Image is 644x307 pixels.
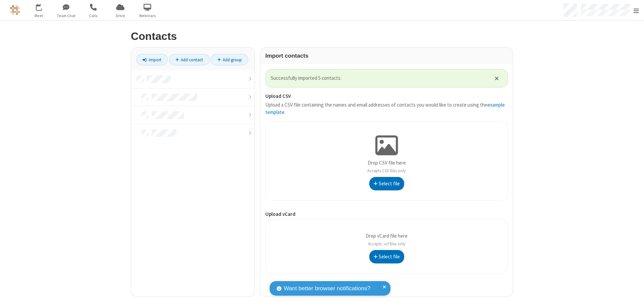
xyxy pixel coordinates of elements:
button: Select file [369,177,404,190]
div: 3 [40,4,45,9]
button: Close alert [491,73,502,83]
label: Upload CSV [265,93,508,100]
a: Add group [211,54,248,65]
p: Upload a CSV file containing the names and email addresses of contacts you would like to create u... [265,101,508,116]
h2: Contacts [131,30,513,42]
iframe: Chat [627,290,639,302]
h3: Import contacts [265,53,508,59]
a: Add contact [169,54,210,65]
span: Meet [26,13,51,19]
label: Upload vCard [265,210,508,218]
span: Want better browser notifications? [284,284,370,293]
span: Webinars [135,13,160,19]
span: Accepts .vcf files only [368,241,406,247]
span: Accepts CSV files only [367,168,406,174]
span: Drive [108,13,133,19]
span: Calls [80,13,106,19]
span: Team Chat [53,13,78,19]
button: Select file [369,250,404,263]
p: Drop vCard file here [366,232,408,247]
p: Drop CSV file here [367,159,406,174]
span: Successfully imported 5 contacts. [271,74,486,82]
img: QA Selenium DO NOT DELETE OR CHANGE [10,5,20,15]
a: Import [136,54,168,65]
